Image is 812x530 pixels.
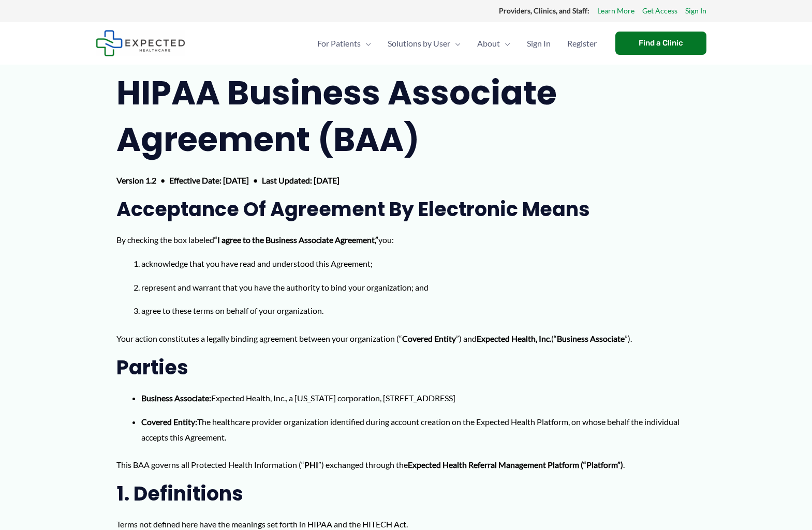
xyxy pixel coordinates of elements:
[141,306,323,315] span: agree to these terms on behalf of your organization.
[116,195,590,223] b: Acceptance of Agreement by Electronic Means
[116,175,339,185] b: Version 1.2 • Effective Date: [DATE] • Last Updated: [DATE]
[116,354,188,381] b: Parties
[116,334,402,343] span: Your action constitutes a legally binding agreement between your organization (“
[309,25,379,62] a: For PatientsMenu Toggle
[642,4,677,18] a: Get Access
[527,25,551,62] span: Sign In
[116,460,304,470] span: This BAA governs all Protected Health Information (“
[623,460,625,470] span: .
[477,25,500,62] span: About
[116,70,557,162] b: HIPAA Business Associate Agreement (BAA)
[388,25,450,62] span: Solutions by User
[317,25,361,62] span: For Patients
[141,393,211,403] b: Business Associate:
[469,25,519,62] a: AboutMenu Toggle
[597,4,634,18] a: Learn More
[450,25,461,62] span: Menu Toggle
[378,235,394,245] span: you:
[214,235,378,245] b: “I agree to the Business Associate Agreement,”
[499,6,589,15] strong: Providers, Clinics, and Staff:
[361,25,371,62] span: Menu Toggle
[559,25,605,62] a: Register
[551,334,557,343] span: (“
[477,334,551,343] b: Expected Health, Inc.
[96,30,185,56] img: Expected Healthcare Logo - side, dark font, small
[141,417,680,442] span: The healthcare provider organization identified during account creation on the Expected Health Pl...
[318,460,408,470] span: ”) exchanged through the
[116,519,408,529] span: Terms not defined here have the meanings set forth in HIPAA and the HITECH Act.
[519,25,559,62] a: Sign In
[304,460,318,470] b: PHI
[500,25,510,62] span: Menu Toggle
[567,25,597,62] span: Register
[141,282,429,292] span: represent and warrant that you have the authority to bind your organization; and
[141,417,197,427] b: Covered Entity:
[141,259,373,268] span: acknowledge that you have read and understood this Agreement;
[211,393,455,403] span: Expected Health, Inc., a [US_STATE] corporation, [STREET_ADDRESS]
[625,334,632,343] span: ”).
[615,32,706,55] a: Find a Clinic
[309,25,605,62] nav: Primary Site Navigation
[685,4,706,18] a: Sign In
[379,25,469,62] a: Solutions by UserMenu Toggle
[402,334,456,343] b: Covered Entity
[116,235,214,245] span: By checking the box labeled
[408,460,623,470] b: Expected Health Referral Management Platform (“Platform”)
[116,480,243,507] b: 1. Definitions
[557,334,625,343] b: Business Associate
[456,334,477,343] span: ”) and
